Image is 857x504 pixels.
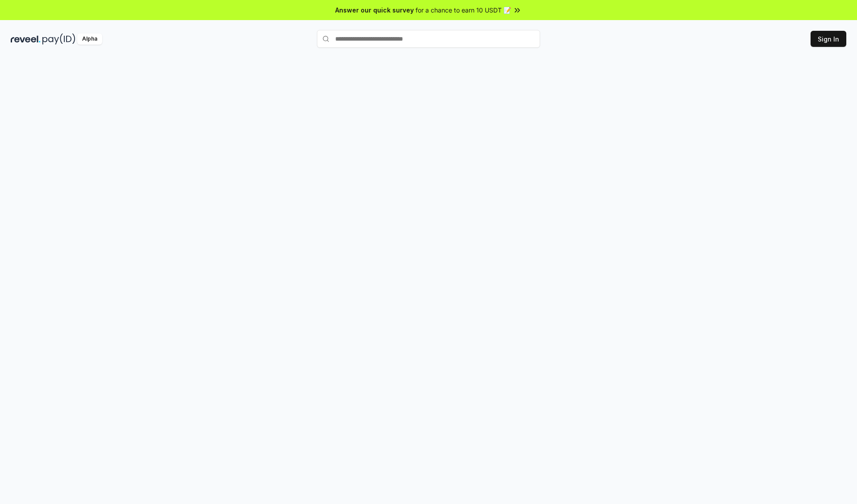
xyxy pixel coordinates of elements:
img: reveel_dark [11,33,41,45]
button: Sign In [811,31,846,47]
div: Alpha [77,33,102,45]
img: pay_id [42,33,75,45]
span: Answer our quick survey [335,5,414,15]
span: for a chance to earn 10 USDT 📝 [416,5,511,15]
